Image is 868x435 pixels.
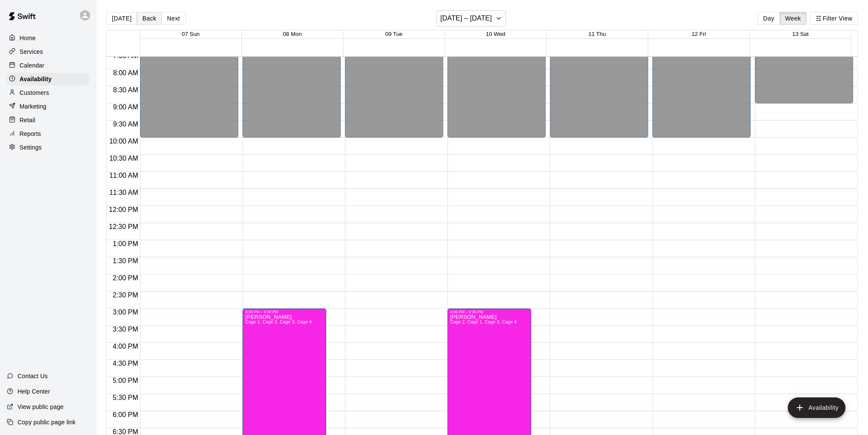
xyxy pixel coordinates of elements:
p: Marketing [20,102,47,111]
button: add [788,397,845,418]
button: 07 Sun [181,31,199,37]
p: Availability [20,75,52,83]
p: Home [20,34,36,42]
p: View public page [18,403,64,411]
a: Calendar [7,59,89,72]
span: 11:00 AM [107,172,140,179]
p: Contact Us [18,372,48,380]
div: 3:00 PM – 9:30 PM [245,310,323,314]
span: 5:30 PM [111,394,140,401]
span: 3:00 PM [111,309,140,316]
span: 12:00 PM [107,206,140,213]
button: Back [137,12,162,25]
span: 12:30 PM [107,223,140,230]
span: 10:00 AM [107,138,140,145]
span: Cage 1, Cage 2, Cage 3, Cage 4 [245,320,312,324]
button: Day [757,12,780,25]
span: 5:00 PM [111,377,140,384]
div: 3:00 PM – 9:30 PM [450,310,528,314]
button: 08 Mon [283,31,301,37]
button: Week [780,12,807,25]
a: Services [7,45,89,58]
span: 2:30 PM [111,291,140,299]
span: 11:30 AM [107,189,140,196]
p: Copy public page link [18,418,76,426]
button: Next [161,12,185,25]
a: Settings [7,141,89,154]
p: Customers [20,88,49,97]
button: [DATE] – [DATE] [436,10,506,26]
a: Marketing [7,100,89,113]
button: 13 Sat [792,31,809,37]
a: Availability [7,73,89,85]
a: Home [7,32,89,44]
button: 12 Fri [692,31,706,37]
button: [DATE] [106,12,137,25]
h6: [DATE] – [DATE] [440,12,492,24]
span: 8:30 AM [111,86,140,94]
span: 1:00 PM [111,240,140,247]
button: 10 Wed [486,31,506,37]
p: Reports [20,129,41,138]
p: Retail [20,116,35,124]
span: 9:30 AM [111,121,140,128]
span: 3:30 PM [111,326,140,333]
span: 8:00 AM [111,69,140,76]
button: 09 Tue [385,31,403,37]
span: 10:30 AM [107,155,140,162]
span: Cage 2, Cage 1, Cage 3, Cage 4 [450,320,517,324]
p: Calendar [20,61,44,70]
a: Reports [7,127,89,140]
p: Services [20,47,43,56]
button: 11 Thu [588,31,606,37]
span: 9:00 AM [111,103,140,111]
span: 2:00 PM [111,274,140,282]
button: Filter View [810,12,858,25]
span: 1:30 PM [111,257,140,265]
a: Customers [7,86,89,99]
p: Settings [20,143,42,152]
p: Help Center [18,387,50,396]
span: 6:00 PM [111,411,140,418]
a: Retail [7,114,89,126]
span: 4:00 PM [111,343,140,350]
span: 4:30 PM [111,360,140,367]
